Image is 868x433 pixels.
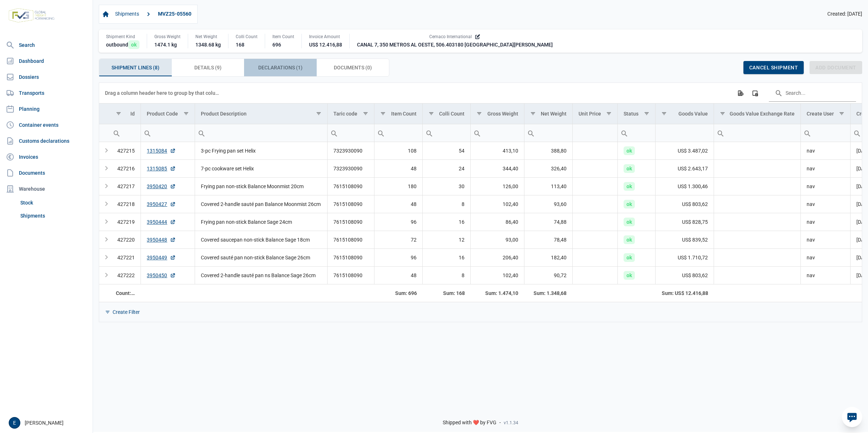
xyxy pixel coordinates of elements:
[183,111,189,116] span: Show filter options for column 'Product Code'
[99,83,862,322] div: Data grid with 8 rows and 14 columns
[476,290,518,297] div: Gross Weight Sum: 1.474,10
[730,111,795,117] div: Goods Value Exchange Rate
[678,254,708,261] span: US$ 1.710,72
[839,111,844,116] span: Show filter options for column 'Create User'
[333,111,357,117] div: Taric code
[524,231,572,248] td: 78,48
[3,102,90,116] a: Planning
[524,213,572,231] td: 74,88
[374,124,422,142] input: Filter cell
[195,104,328,124] td: Column Product Description
[328,104,374,124] td: Column Taric code
[3,150,90,164] a: Invoices
[800,195,850,213] td: nav
[195,159,328,177] td: 7-pc cookware set Helix
[579,111,601,117] div: Unit Price
[624,164,635,173] span: ok
[195,41,221,48] div: 1348.68 kg
[6,5,57,25] img: FVG - Global freight forwarding
[423,195,471,213] td: 8
[573,124,617,142] input: Filter cell
[328,142,374,160] td: 7323930090
[99,266,110,284] td: Expand
[443,420,496,426] span: Shipped with ❤️ by FVG
[110,231,141,248] td: 427220
[827,11,862,17] span: Created: [DATE]
[141,124,154,142] div: Search box
[624,200,635,209] span: ok
[147,111,178,117] div: Product Code
[3,134,90,148] a: Customs declarations
[236,34,257,40] div: Colli Count
[644,111,649,116] span: Show filter options for column 'Status'
[800,124,850,142] td: Filter cell
[3,38,90,52] a: Search
[423,266,471,284] td: 8
[328,124,341,142] div: Search box
[429,290,465,297] div: Colli Count Sum: 168
[147,236,176,243] a: 3950448
[309,34,342,40] div: Invoice Amount
[617,104,655,124] td: Column Status
[471,142,524,160] td: 413,10
[147,165,176,172] a: 1315085
[720,111,725,116] span: Show filter options for column 'Goods Value Exchange Rate'
[99,213,110,231] td: Expand
[155,8,194,20] a: MVZ25-05560
[328,248,374,266] td: 7615108090
[624,146,635,155] span: ok
[530,290,567,297] div: Net Weight Sum: 1.348,68
[471,124,484,142] div: Search box
[106,34,139,40] div: Shipment Kind
[374,248,423,266] td: 96
[9,417,20,429] button: E
[801,124,814,142] div: Search box
[147,201,176,208] a: 3950427
[374,231,423,248] td: 72
[374,213,423,231] td: 96
[110,159,141,177] td: 427216
[800,104,850,124] td: Column Create User
[195,124,327,142] input: Filter cell
[714,124,800,142] input: Filter cell
[201,111,247,117] div: Product Description
[678,165,708,172] span: US$ 2.643,17
[3,182,90,196] div: Warehouse
[656,124,714,142] td: Filter cell
[661,111,667,116] span: Show filter options for column 'Goods Value'
[800,213,850,231] td: nav
[258,63,303,72] span: Declarations (1)
[328,177,374,195] td: 7615108090
[147,254,176,261] a: 3950449
[807,111,834,117] div: Create User
[110,248,141,266] td: 427221
[272,34,294,40] div: Item Count
[617,124,655,142] td: Filter cell
[618,124,631,142] div: Search box
[391,111,417,117] div: Item Count
[423,159,471,177] td: 24
[110,104,141,124] td: Column Id
[624,111,638,117] div: Status
[357,41,553,48] div: CANAL 7, 350 METROS AL OESTE, 506.403180 [GEOGRAPHIC_DATA][PERSON_NAME]
[374,159,423,177] td: 48
[374,124,423,142] td: Filter cell
[195,124,208,142] div: Search box
[800,231,850,248] td: nav
[524,266,572,284] td: 90,72
[105,87,222,99] div: Drag a column header here to group by that column
[328,231,374,248] td: 7615108090
[714,124,727,142] div: Search box
[99,231,110,248] td: Expand
[423,142,471,160] td: 54
[624,182,635,191] span: ok
[504,420,518,426] span: v1.1.34
[3,54,90,68] a: Dashboard
[734,86,747,100] div: Export all data to Excel
[309,41,342,48] div: US$ 12.416,88
[624,218,635,226] span: ok
[3,118,90,132] a: Container events
[3,86,90,100] a: Transports
[374,104,423,124] td: Column Item Count
[147,183,176,190] a: 3950420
